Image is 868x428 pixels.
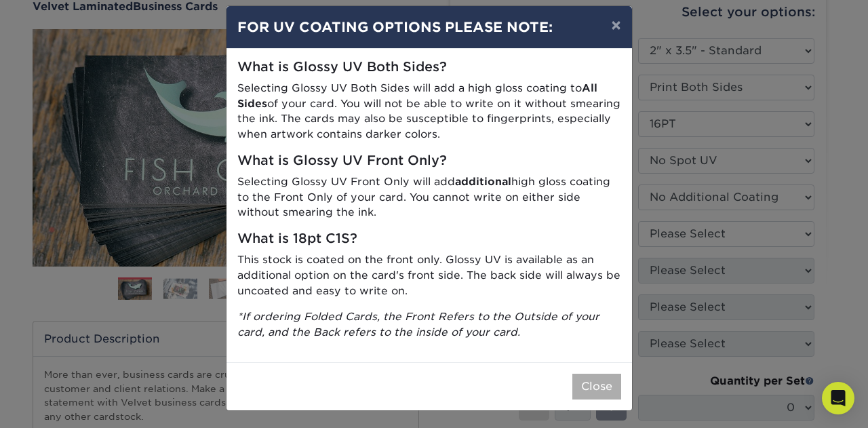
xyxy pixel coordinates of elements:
div: Open Intercom Messenger [822,382,854,414]
h5: What is 18pt C1S? [237,231,621,247]
h5: What is Glossy UV Both Sides? [237,60,621,75]
h5: What is Glossy UV Front Only? [237,153,621,169]
strong: additional [455,175,511,188]
strong: All Sides [237,81,597,110]
i: *If ordering Folded Cards, the Front Refers to the Outside of your card, and the Back refers to t... [237,310,599,338]
p: This stock is coated on the front only. Glossy UV is available as an additional option on the car... [237,252,621,298]
p: Selecting Glossy UV Front Only will add high gloss coating to the Front Only of your card. You ca... [237,174,621,220]
p: Selecting Glossy UV Both Sides will add a high gloss coating to of your card. You will not be abl... [237,81,621,142]
button: Close [572,374,621,400]
button: × [600,6,631,44]
h4: FOR UV COATING OPTIONS PLEASE NOTE: [237,17,621,37]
